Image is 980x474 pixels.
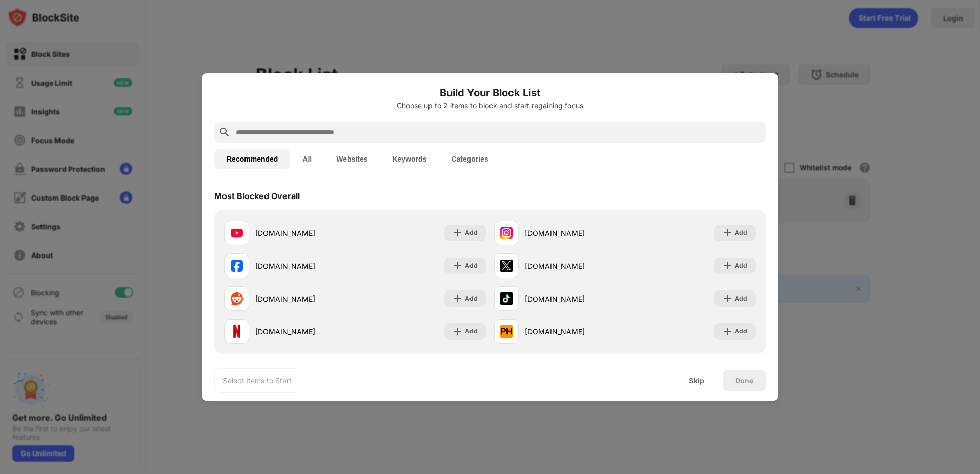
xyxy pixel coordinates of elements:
[255,326,355,337] div: [DOMAIN_NAME]
[255,228,355,239] div: [DOMAIN_NAME]
[465,228,478,238] div: Add
[255,293,355,304] div: [DOMAIN_NAME]
[380,149,439,169] button: Keywords
[734,261,747,271] div: Add
[218,126,231,139] img: search.svg
[465,326,478,337] div: Add
[525,228,625,239] div: [DOMAIN_NAME]
[231,260,243,272] img: favicons
[465,293,478,304] div: Add
[525,326,625,337] div: [DOMAIN_NAME]
[525,293,625,304] div: [DOMAIN_NAME]
[214,102,766,110] div: Choose up to 2 items to block and start regaining focus
[231,325,243,338] img: favicons
[231,292,243,305] img: favicons
[290,149,324,169] button: All
[500,292,513,305] img: favicons
[465,261,478,271] div: Add
[525,261,625,271] div: [DOMAIN_NAME]
[689,377,704,385] div: Skip
[500,227,513,239] img: favicons
[214,191,300,201] div: Most Blocked Overall
[255,261,355,271] div: [DOMAIN_NAME]
[214,149,290,169] button: Recommended
[500,260,513,272] img: favicons
[734,228,747,238] div: Add
[324,149,380,169] button: Websites
[734,293,747,304] div: Add
[231,227,243,239] img: favicons
[734,326,747,337] div: Add
[439,149,500,169] button: Categories
[223,376,292,386] div: Select Items to Start
[735,377,753,385] div: Done
[214,85,766,101] h6: Build Your Block List
[500,325,513,338] img: favicons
